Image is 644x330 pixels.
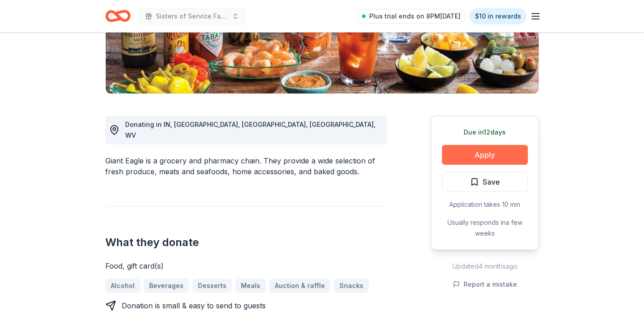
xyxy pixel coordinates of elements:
[144,279,189,293] a: Beverages
[453,279,517,290] button: Report a mistake
[105,260,387,271] div: Food, gift card(s)
[483,176,500,188] span: Save
[156,11,228,22] span: Sisters of Service Fall Gathering
[442,199,528,210] div: Application takes 10 min
[357,9,466,23] a: Plus trial ends on 8PM[DATE]
[235,279,266,293] a: Meals
[105,279,140,293] a: Alcohol
[105,155,387,177] div: Giant Eagle is a grocery and pharmacy chain. They provide a wide selection of fresh produce, meat...
[269,279,330,293] a: Auction & raffle
[431,261,539,272] div: Updated 4 months ago
[105,5,131,27] a: Home
[470,8,526,24] a: $10 in rewards
[442,217,528,239] div: Usually responds in a few weeks
[442,127,528,138] div: Due in 12 days
[193,279,232,293] a: Desserts
[138,7,246,25] button: Sisters of Service Fall Gathering
[442,145,528,165] button: Apply
[369,11,461,22] span: Plus trial ends on 8PM[DATE]
[442,172,528,192] button: Save
[122,300,266,311] div: Donation is small & easy to send to guests
[334,279,369,293] a: Snacks
[105,235,387,250] h2: What they donate
[125,121,376,139] span: Donating in IN, [GEOGRAPHIC_DATA], [GEOGRAPHIC_DATA], [GEOGRAPHIC_DATA], WV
